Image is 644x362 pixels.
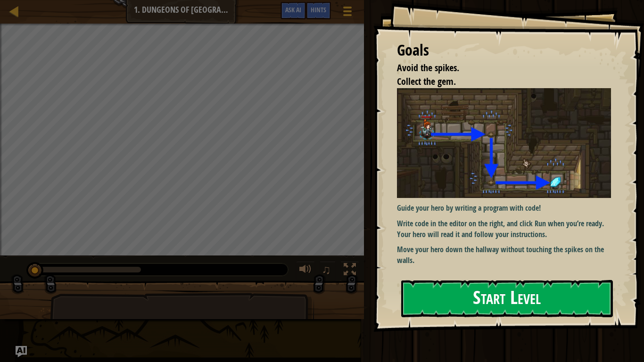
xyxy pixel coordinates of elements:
[296,261,315,280] button: Adjust volume
[397,61,459,74] span: Avoid the spikes.
[281,2,306,19] button: Ask AI
[397,218,611,240] p: Write code in the editor on the right, and click Run when you’re ready. Your hero will read it an...
[397,40,611,61] div: Goals
[285,5,301,14] span: Ask AI
[340,261,359,280] button: Toggle fullscreen
[397,88,611,198] img: Dungeons of kithgard
[397,203,611,214] p: Guide your hero by writing a program with code!
[16,346,27,357] button: Ask AI
[320,261,336,280] button: ♫
[397,244,611,266] p: Move your hero down the hallway without touching the spikes on the walls.
[401,280,613,317] button: Start Level
[397,75,456,88] span: Collect the gem.
[336,2,359,24] button: Show game menu
[311,5,326,14] span: Hints
[385,61,609,75] li: Avoid the spikes.
[385,75,609,89] li: Collect the gem.
[322,263,331,277] span: ♫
